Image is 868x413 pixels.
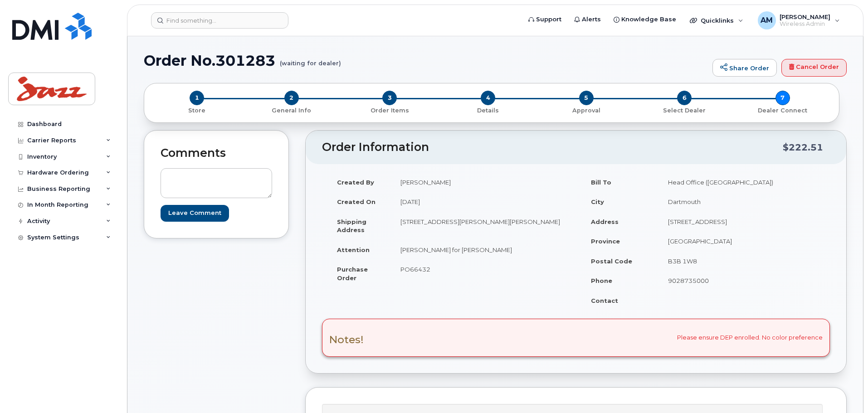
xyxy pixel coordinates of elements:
[591,277,612,284] strong: Phone
[322,141,783,154] h2: Order Information
[161,147,272,160] h2: Comments
[337,198,375,205] strong: Created On
[660,251,823,271] td: B3B 1W8
[591,198,604,205] strong: City
[284,91,299,105] span: 2
[660,231,823,251] td: [GEOGRAPHIC_DATA]
[392,172,569,192] td: [PERSON_NAME]
[337,246,370,253] strong: Attention
[537,105,635,115] a: 5 Approval
[783,139,823,156] div: $222.51
[677,91,692,105] span: 6
[392,192,569,212] td: [DATE]
[712,59,777,77] a: Share Order
[591,179,611,186] strong: Bill To
[337,218,366,234] strong: Shipping Address
[151,105,243,115] a: 1 Store
[481,91,495,105] span: 4
[400,266,430,273] span: PO66432
[337,179,374,186] strong: Created By
[392,240,569,260] td: [PERSON_NAME] for [PERSON_NAME]
[660,271,823,291] td: 9028735000
[243,105,341,115] a: 2 General Info
[382,91,397,105] span: 3
[155,107,239,115] p: Store
[341,105,439,115] a: 3 Order Items
[280,53,341,67] small: (waiting for dealer)
[329,334,364,345] h3: Notes!
[591,238,620,245] strong: Province
[190,91,204,105] span: 1
[579,91,594,105] span: 5
[591,258,632,265] strong: Postal Code
[344,107,435,115] p: Order Items
[392,212,569,240] td: [STREET_ADDRESS][PERSON_NAME][PERSON_NAME]
[246,107,337,115] p: General Info
[161,205,229,222] input: Leave Comment
[337,266,368,282] strong: Purchase Order
[781,59,847,77] a: Cancel Order
[439,105,537,115] a: 4 Details
[591,297,618,304] strong: Contact
[635,105,734,115] a: 6 Select Dealer
[322,319,830,357] div: Please ensure DEP enrolled. No color preference
[660,192,823,212] td: Dartmouth
[591,218,619,225] strong: Address
[541,107,632,115] p: Approval
[144,53,708,68] h1: Order No.301283
[443,107,534,115] p: Details
[660,212,823,232] td: [STREET_ADDRESS]
[660,172,823,192] td: Head Office ([GEOGRAPHIC_DATA])
[639,107,730,115] p: Select Dealer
